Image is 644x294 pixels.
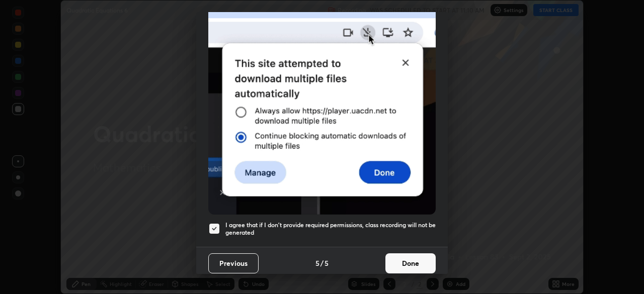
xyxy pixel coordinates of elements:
h4: 5 [315,258,319,268]
button: Done [385,253,436,273]
h4: / [320,258,324,268]
h4: 5 [325,258,329,268]
button: Previous [208,253,259,273]
h5: I agree that if I don't provide required permissions, class recording will not be generated [225,221,436,237]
